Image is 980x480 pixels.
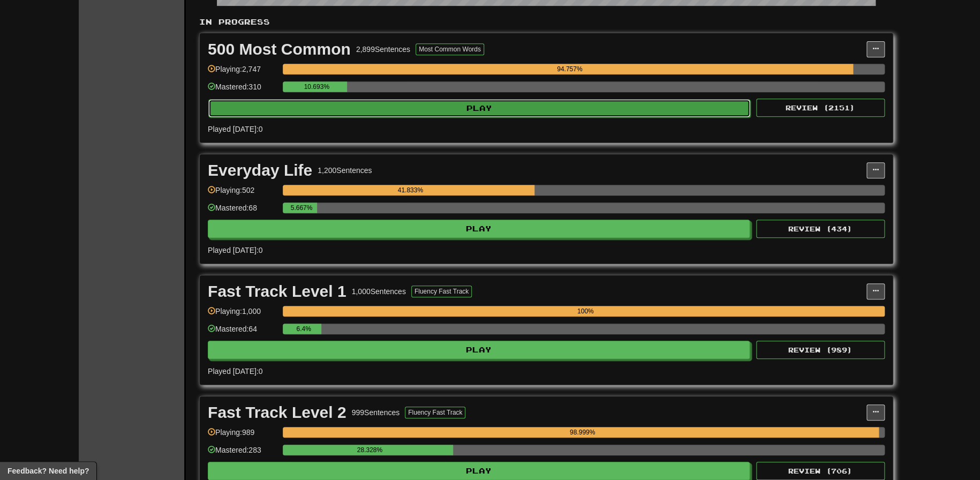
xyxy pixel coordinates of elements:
[208,445,277,462] div: Mastered: 283
[208,367,262,376] span: Played [DATE]: 0
[286,185,534,196] div: 41.833%
[208,162,312,178] div: Everyday Life
[208,41,351,57] div: 500 Most Common
[756,341,885,359] button: Review (989)
[7,466,89,476] span: Open feedback widget
[208,64,277,81] div: Playing: 2,747
[208,306,277,324] div: Playing: 1,000
[208,185,277,202] div: Playing: 502
[208,125,262,133] span: Played [DATE]: 0
[352,286,406,297] div: 1,000 Sentences
[199,17,893,27] p: In Progress
[208,427,277,445] div: Playing: 989
[318,165,372,176] div: 1,200 Sentences
[286,306,885,317] div: 100%
[286,445,453,455] div: 28.328%
[411,286,472,297] button: Fluency Fast Track
[286,64,853,74] div: 94.757%
[756,220,885,238] button: Review (434)
[286,427,878,438] div: 98.999%
[352,407,400,418] div: 999 Sentences
[208,283,346,299] div: Fast Track Level 1
[208,246,262,254] span: Played [DATE]: 0
[286,324,321,334] div: 6.4%
[405,407,465,418] button: Fluency Fast Track
[756,99,885,117] button: Review (2151)
[208,324,277,341] div: Mastered: 64
[756,462,885,480] button: Review (706)
[208,99,750,117] button: Play
[208,341,750,359] button: Play
[208,202,277,220] div: Mastered: 68
[208,404,346,421] div: Fast Track Level 2
[208,462,750,480] button: Play
[208,81,277,99] div: Mastered: 310
[356,44,410,55] div: 2,899 Sentences
[208,220,750,238] button: Play
[286,202,316,213] div: 5.667%
[286,81,347,92] div: 10.693%
[416,43,484,55] button: Most Common Words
